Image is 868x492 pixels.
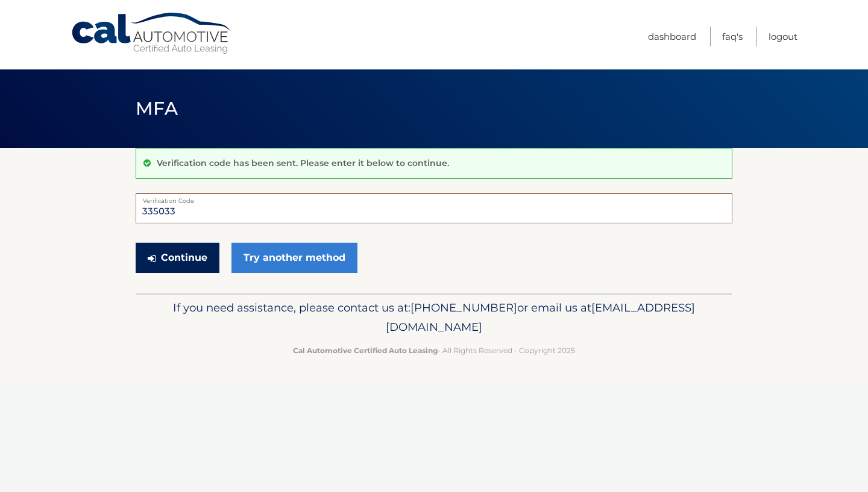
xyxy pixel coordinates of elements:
[136,193,732,203] label: Verification Code
[386,301,695,334] span: [EMAIL_ADDRESS][DOMAIN_NAME]
[136,193,732,223] input: Verification Code
[143,298,725,337] p: If you need assistance, please contact us at: or email us at
[136,243,219,273] button: Continue
[722,27,743,46] a: FAQ's
[157,158,449,168] p: Verification code has been sent. Please enter it below to continue.
[293,346,438,355] strong: Cal Automotive Certified Auto Leasing
[410,301,517,315] span: [PHONE_NUMBER]
[136,97,178,120] span: MFA
[71,12,233,55] a: Cal Automotive
[143,344,725,357] p: - All Rights Reserved - Copyright 2025
[231,243,357,273] a: Try another method
[769,27,797,46] a: Logout
[648,27,696,46] a: Dashboard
